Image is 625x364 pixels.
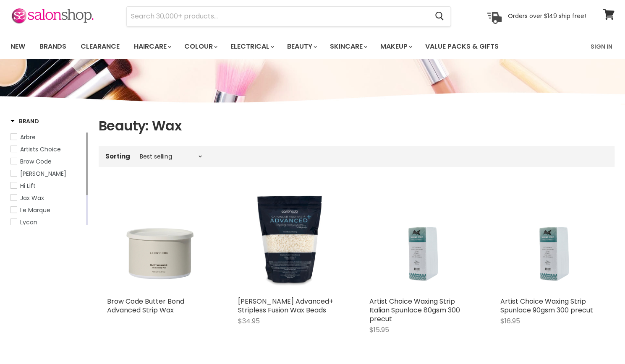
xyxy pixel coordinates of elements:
img: Artist Choice Waxing Strip Spunlace 90gsm 300 precut [518,187,588,293]
a: Le Marque [10,205,84,215]
span: Hi Lift [20,182,36,190]
p: Orders over $149 ship free! [508,12,586,20]
img: Artist Choice Waxing Strip Italian Spunlace 80gsm 300 precut [387,187,458,293]
a: [PERSON_NAME] Advanced+ Stripless Fusion Wax Beads [238,296,333,315]
a: Skincare [324,38,372,55]
form: Product [126,6,451,26]
label: Sorting [105,153,130,160]
span: $16.95 [500,316,520,326]
a: Makeup [374,38,417,55]
a: Jax Wax [10,193,84,203]
a: Electrical [224,38,279,55]
a: Beauty [281,38,322,55]
a: Caron [10,169,84,178]
a: Sign In [586,38,617,55]
span: $34.95 [238,316,260,326]
a: Clearance [74,38,126,55]
img: Caron Advanced+ Stripless Fusion Wax Beads [238,187,344,293]
span: Arbre [20,133,36,141]
a: Brow Code [10,157,84,166]
span: Le Marque [20,206,50,214]
ul: Main menu [4,34,545,59]
a: Artist Choice Waxing Strip Italian Spunlace 80gsm 300 precut [369,296,460,324]
a: Hi Lift [10,181,84,190]
a: Arbre [10,133,84,142]
span: [PERSON_NAME] [20,169,66,178]
span: Brow Code [20,157,52,166]
h3: Brand [10,117,39,125]
a: Colour [178,38,222,55]
span: Jax Wax [20,194,44,202]
a: Value Packs & Gifts [419,38,505,55]
input: Search [127,7,428,26]
span: Artists Choice [20,145,61,153]
a: Artists Choice [10,145,84,154]
a: Lycon [10,218,84,227]
a: Brow Code Butter Bond Advanced Strip Wax [107,296,184,315]
h1: Beauty: Wax [99,117,615,135]
button: Search [428,7,450,26]
a: Haircare [128,38,176,55]
span: Lycon [20,218,37,226]
img: Brow Code Butter Bond Advanced Strip Wax [107,187,213,293]
a: Artist Choice Waxing Strip Italian Spunlace 80gsm 300 precut [369,187,475,293]
a: New [4,38,31,55]
a: Brands [33,38,73,55]
a: Artist Choice Waxing Strip Spunlace 90gsm 300 precut [500,187,606,293]
span: $15.95 [369,325,389,335]
a: Artist Choice Waxing Strip Spunlace 90gsm 300 precut [500,296,593,315]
